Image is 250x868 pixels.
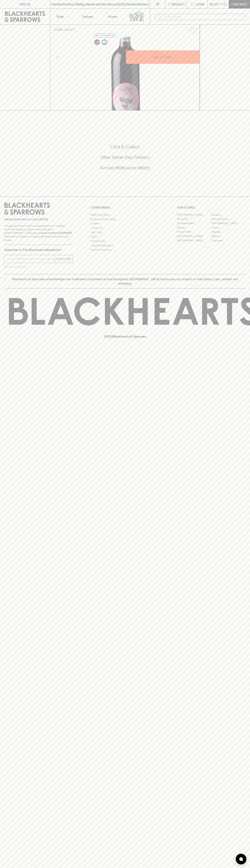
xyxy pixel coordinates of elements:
[75,9,100,24] a: Tastings
[211,225,246,230] a: Fitzroy
[211,213,246,217] a: Braddon
[55,255,73,263] button: SUBSCRIBE
[93,33,117,38] button: Add to wishlist
[177,230,211,234] a: Fitzroy North
[91,243,159,248] a: Shipping Information
[153,55,172,59] p: ADD TO CART
[211,234,246,238] a: Prahran
[100,9,125,24] a: Stores
[211,221,246,225] a: [GEOGRAPHIC_DATA]
[177,225,211,230] a: Elwood
[163,14,243,20] input: Try "Pinot noir"
[39,231,72,234] strong: Liquor License #32064953
[4,130,246,189] div: Call to action block
[91,248,159,252] a: Terms & Conditions
[210,2,218,6] p: $0.00
[126,50,200,64] button: ADD TO CART
[101,38,108,46] a: Made without the use of any animal products.
[4,144,246,150] h5: Click & Collect
[224,3,226,5] p: 0
[239,857,243,861] img: bubble-icon
[177,221,211,225] a: Brunswick West
[177,205,246,210] p: OUR STORES
[91,205,159,210] p: OTHER AREAS
[4,154,246,160] h5: Uber Same-Day Delivery
[91,217,159,221] a: Business & Bulk Gifting
[172,2,185,6] p: Wishlist
[4,265,73,268] p: We will never spam you
[4,224,73,242] p: It is against the law to sell or supply alcohol to, or to obtain alcohol on behalf of a person un...
[91,213,159,217] a: Bottle Drop FAQ's
[91,221,159,226] a: Careers
[211,217,246,221] a: Brunswick East
[102,39,107,45] img: Vegan
[52,37,200,110] img: 40010.png
[94,39,100,45] img: Lo-Fi
[177,234,211,238] a: [GEOGRAPHIC_DATA]
[195,2,204,6] p: Login
[4,248,73,252] p: Subscribe to The Blackhearts Newsletter
[7,277,243,286] p: Blackhearts & Sparrows acknowledges the traditional Custodians of land throughout [GEOGRAPHIC_DAT...
[50,9,75,24] button: Shop
[177,238,211,243] a: [GEOGRAPHIC_DATA]
[19,2,31,6] p: FIND US
[211,230,246,234] a: Geelong
[177,213,211,217] a: [GEOGRAPHIC_DATA]
[188,26,198,35] button: Add to wishlist
[91,226,159,230] a: Contact Us
[91,235,159,239] a: FAQ's
[65,28,73,31] a: SHOP
[177,217,211,221] a: Brunswick
[91,230,159,235] a: Gift Cards
[231,2,247,6] p: Checkout
[56,257,71,261] p: SUBSCRIBE
[93,38,101,46] a: Some may call it natural, others minimum intervention, either way, it’s hands off & maybe even a ...
[108,14,117,19] p: Stores
[82,14,93,19] p: Tastings
[7,256,55,262] input: e.g. jane@blackheartsandsparrows.com.au
[211,238,246,243] a: Thornbury
[56,14,64,19] p: Shop
[91,239,159,243] a: Privacy Policy
[4,218,73,221] p: Sibling owned and run since [DATE]
[55,28,63,31] a: HOME
[4,165,246,171] h5: Across Melbourne Metro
